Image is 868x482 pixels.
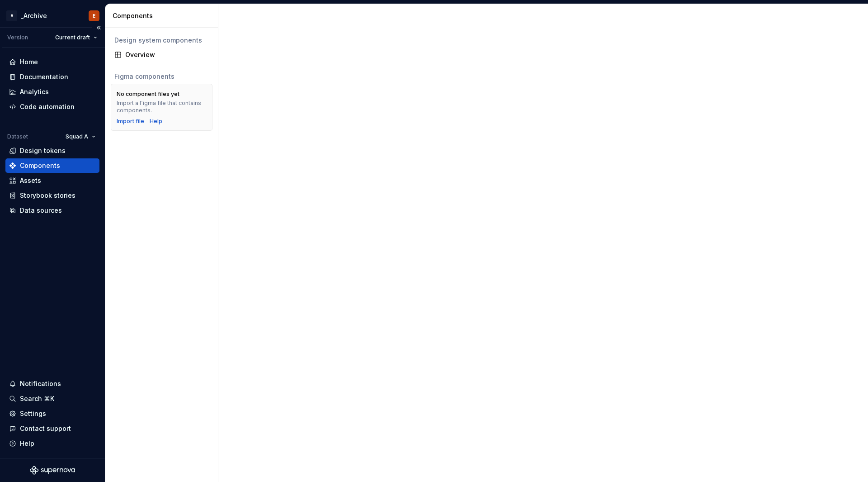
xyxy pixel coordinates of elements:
div: Search ⌘K [20,394,54,403]
div: Documentation [20,72,68,81]
div: Figma components [114,72,209,81]
div: Assets [20,176,41,185]
div: Design system components [114,36,209,45]
div: Version [7,34,28,41]
button: Collapse sidebar [92,21,105,34]
button: Notifications [5,377,99,391]
div: Help [20,439,34,448]
div: Notifications [20,379,61,388]
button: A_ArchiveE [2,6,103,25]
div: Components [113,11,214,20]
a: Overview [111,48,212,62]
button: Import file [117,118,144,125]
div: Dataset [7,133,28,140]
button: Squad A [61,130,99,143]
span: Current draft [55,34,90,41]
button: Help [5,436,99,451]
a: Help [150,118,162,125]
div: Overview [125,50,209,59]
div: Components [20,161,60,170]
div: Home [20,57,38,67]
a: Storybook stories [5,188,99,203]
div: Settings [20,409,46,418]
div: Analytics [20,87,49,96]
div: Design tokens [20,146,66,155]
div: Import a Figma file that contains components. [117,100,207,114]
a: Data sources [5,203,99,218]
a: Home [5,55,99,69]
a: Components [5,158,99,173]
div: Storybook stories [20,191,75,200]
div: A [6,10,17,21]
svg: Supernova Logo [30,466,75,475]
a: Documentation [5,70,99,84]
a: Assets [5,173,99,188]
a: Settings [5,406,99,421]
div: Code automation [20,102,75,111]
button: Search ⌘K [5,391,99,406]
div: E [93,12,95,19]
div: Contact support [20,424,71,433]
a: Code automation [5,100,99,114]
div: No component files yet [117,91,179,98]
a: Design tokens [5,143,99,158]
a: Analytics [5,85,99,99]
button: Contact support [5,421,99,436]
span: Squad A [66,133,88,140]
div: _Archive [21,11,47,20]
div: Data sources [20,206,62,215]
button: Current draft [51,31,101,44]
